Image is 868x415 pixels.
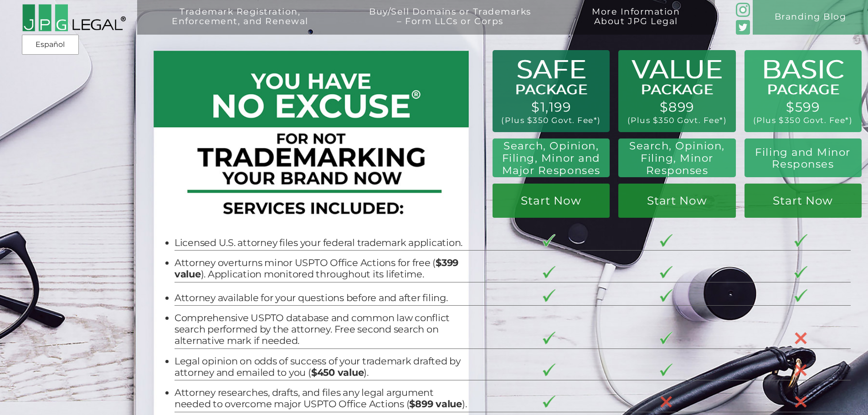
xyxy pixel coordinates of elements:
[794,332,807,345] img: X-30-3.png
[175,387,467,410] li: Attorney researches, drafts, and files any legal argument needed to overcome major USPTO Office A...
[618,184,735,218] a: Start Now
[25,36,76,53] a: Español
[751,146,855,170] h2: Filing and Minor Responses
[660,395,673,409] img: X-30-3.png
[543,364,556,376] img: checkmark-border-3.png
[175,257,458,280] b: $399 value
[543,234,556,247] img: checkmark-border-3.png
[175,356,467,379] li: Legal opinion on odds of success of your trademark drafted by attorney and emailed to you ( ).
[175,292,467,304] li: Attorney available for your questions before and after filing.
[794,289,807,302] img: checkmark-border-3.png
[566,7,706,42] a: More InformationAbout JPG Legal
[175,237,467,249] li: Licensed U.S. attorney files your federal trademark application.
[493,184,610,218] a: Start Now
[660,289,673,302] img: checkmark-border-3.png
[626,140,729,176] h2: Search, Opinion, Filing, Minor Responses
[794,234,807,247] img: checkmark-border-3.png
[498,140,605,176] h2: Search, Opinion, Filing, Minor and Major Responses
[543,266,556,279] img: checkmark-border-3.png
[794,395,807,409] img: X-30-3.png
[22,4,126,32] img: 2016-logo-black-letters-3-r.png
[660,332,673,344] img: checkmark-border-3.png
[543,289,556,302] img: checkmark-border-3.png
[175,313,467,346] li: Comprehensive USPTO database and common law conflict search performed by the attorney. Free secon...
[736,3,750,17] img: glyph-logo_May2016-green3-90.png
[343,7,557,42] a: Buy/Sell Domains or Trademarks– Form LLCs or Corps
[543,395,556,408] img: checkmark-border-3.png
[745,184,862,218] a: Start Now
[660,364,673,376] img: checkmark-border-3.png
[794,266,807,279] img: checkmark-border-3.png
[311,367,364,378] b: $450 value
[660,266,673,279] img: checkmark-border-3.png
[543,332,556,344] img: checkmark-border-3.png
[409,398,462,410] b: $899 value
[175,257,467,280] li: Attorney overturns minor USPTO Office Actions for free ( ). Application monitored throughout its ...
[736,20,750,35] img: Twitter_Social_Icon_Rounded_Square_Color-mid-green3-90.png
[146,7,334,42] a: Trademark Registration,Enforcement, and Renewal
[660,234,673,247] img: checkmark-border-3.png
[794,364,807,377] img: X-30-3.png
